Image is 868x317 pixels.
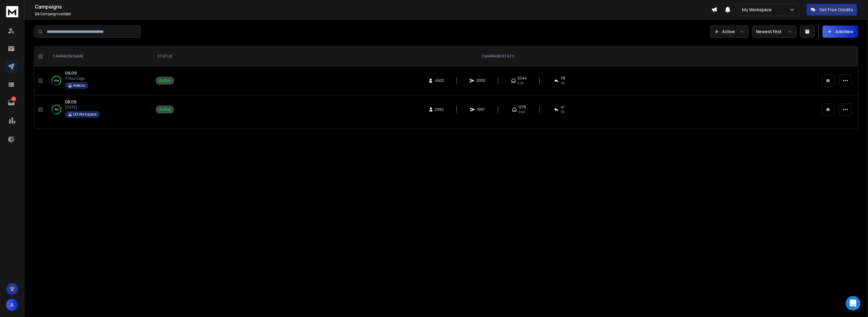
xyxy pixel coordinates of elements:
p: Get Free Credits [819,7,853,13]
button: A [6,299,18,311]
a: 08.09 [65,99,76,105]
th: CAMPAIGN NAME [45,47,152,66]
p: 11 hours ago [65,76,88,81]
td: 79%08.09[DATE]GG Workspace [45,95,152,124]
p: Adecco [73,83,85,88]
span: 58 [561,76,565,81]
p: 65 % [54,78,59,84]
div: Open Intercom Messenger [846,296,860,311]
th: STATUS [152,47,178,66]
p: [DATE] [65,105,100,110]
p: My Workspace [742,7,774,13]
p: Campaigns added [35,12,711,16]
span: 3030 [476,78,486,83]
img: logo [6,6,18,17]
span: 09.09 [65,70,77,76]
span: 65 % [519,110,525,114]
button: Newest First [752,26,796,38]
p: Active [722,29,735,35]
button: Get Free Credits [806,4,857,16]
div: Active [159,107,171,112]
td: 65%09.0911 hours agoAdecco [45,66,152,95]
span: 1967 [477,107,485,112]
span: 08.09 [65,99,76,105]
span: 4500 [435,78,444,83]
span: 2 % [561,110,565,114]
span: 2 % [561,81,565,85]
span: 24 [35,11,40,16]
h1: Campaigns [35,3,711,10]
a: 09.09 [65,70,77,76]
p: 17 [11,96,16,101]
div: Active [159,78,171,83]
span: 41 [561,105,564,110]
a: 17 [5,96,17,109]
th: CAMPAIGN STATS [178,47,818,66]
span: 2362 [435,107,444,112]
span: 2044 [518,76,527,81]
p: 79 % [54,106,59,113]
p: GG Workspace [73,112,97,117]
span: 1278 [519,105,526,110]
button: Add New [823,26,858,38]
span: 67 % [518,81,524,85]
